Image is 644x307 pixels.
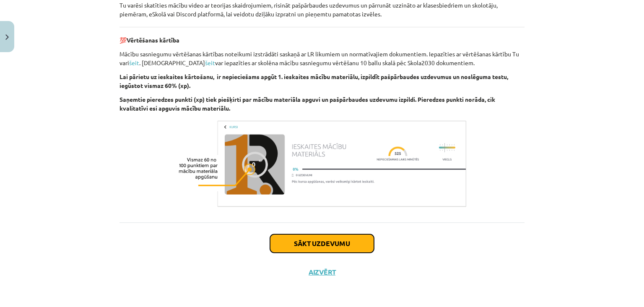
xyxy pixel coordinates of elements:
[306,268,338,276] button: Aizvērt
[205,59,215,66] a: šeit
[127,36,179,44] b: Vērtēšanas kārtība
[129,59,139,66] a: šeit
[119,95,495,112] strong: Saņemtie pieredzes punkti (xp) tiek piešķirti par mācību materiāla apguvi un pašpārbaudes uzdevum...
[119,36,525,45] p: 💯
[119,73,508,89] strong: Lai pārietu uz ieskaites kārtošanu, ir nepieciešams apgūt 1. ieskaites mācību materiālu, izpildīt...
[270,234,374,253] button: Sākt uzdevumu
[119,1,525,19] p: Tu varēsi skatīties mācību video ar teorijas skaidrojumiem, risināt pašpārbaudes uzdevumus un pār...
[119,50,525,67] p: Mācību sasniegumu vērtēšanas kārtības noteikumi izstrādāti saskaņā ar LR likumiem un normatīvajie...
[5,34,9,40] img: icon-close-lesson-0947bae3869378f0d4975bcd49f059093ad1ed9edebbc8119c70593378902aed.svg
